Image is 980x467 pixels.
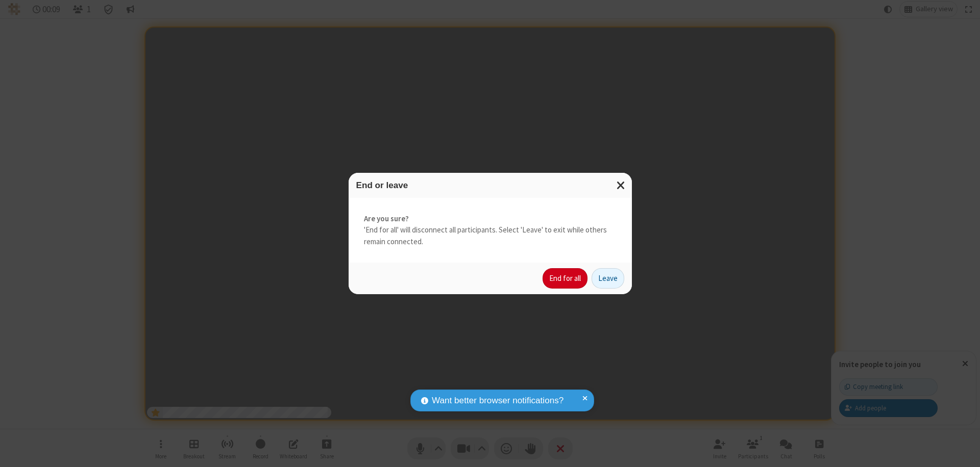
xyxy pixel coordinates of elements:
button: Close modal [610,173,632,198]
strong: Are you sure? [364,213,617,225]
button: Leave [592,268,624,289]
h3: End or leave [356,180,624,190]
div: 'End for all' will disconnect all participants. Select 'Leave' to exit while others remain connec... [349,198,632,263]
button: End for all [543,268,587,289]
span: Want better browser notifications? [432,394,563,407]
